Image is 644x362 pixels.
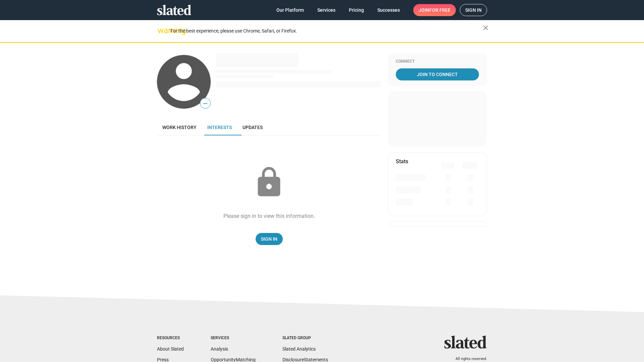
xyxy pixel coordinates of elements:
[460,4,487,16] a: Sign in
[256,233,283,245] a: Sign In
[157,336,184,341] div: Resources
[252,166,286,199] mat-icon: lock
[396,158,408,165] mat-card-title: Stats
[157,119,202,135] a: Work history
[211,336,256,341] div: Services
[237,119,268,135] a: Updates
[243,125,263,130] span: Updates
[372,4,405,16] a: Successes
[211,346,228,352] a: Analysis
[317,4,335,16] span: Services
[396,68,479,80] a: Join To Connect
[413,4,456,16] a: Joinfor free
[200,99,210,108] span: —
[202,119,237,135] a: Interests
[223,213,315,220] div: Please sign in to view this information.
[261,233,277,245] span: Sign In
[170,26,483,36] div: For the best experience, please use Chrome, Safari, or Firefox.
[157,346,184,352] a: About Slated
[482,24,490,32] mat-icon: close
[349,4,364,16] span: Pricing
[312,4,341,16] a: Services
[162,125,197,130] span: Work history
[343,4,369,16] a: Pricing
[419,4,450,16] span: Join
[377,4,400,16] span: Successes
[276,4,304,16] span: Our Platform
[429,4,450,16] span: for free
[158,26,166,35] mat-icon: warning
[282,346,316,352] a: Slated Analytics
[396,59,479,64] div: Connect
[397,68,478,80] span: Join To Connect
[271,4,309,16] a: Our Platform
[207,125,232,130] span: Interests
[465,4,482,16] span: Sign in
[282,336,328,341] div: Slated Group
